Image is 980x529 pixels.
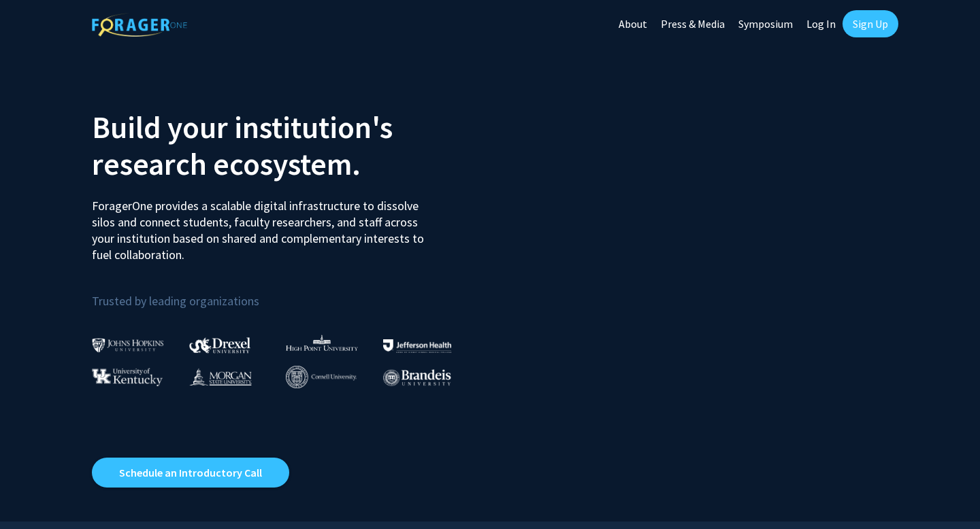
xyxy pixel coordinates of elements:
[92,13,187,37] img: ForagerOne Logo
[92,274,480,311] p: Trusted by leading organizations
[383,369,451,386] img: Brandeis University
[189,368,252,386] img: Morgan State University
[92,338,164,352] img: Johns Hopkins University
[383,339,451,352] img: Thomas Jefferson University
[92,188,434,263] p: ForagerOne provides a scalable digital infrastructure to dissolve silos and connect students, fac...
[189,337,250,353] img: Drexel University
[843,10,898,37] a: Sign Up
[286,335,358,351] img: High Point University
[286,366,357,388] img: Cornell University
[92,368,163,386] img: University of Kentucky
[92,458,289,488] a: Opens in a new tab
[92,109,480,182] h2: Build your institution's research ecosystem.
